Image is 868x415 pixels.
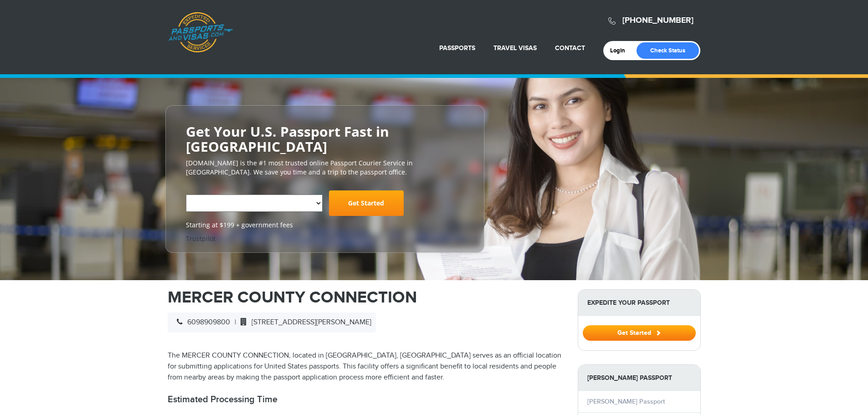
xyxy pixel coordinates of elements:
a: Get Started [583,329,696,336]
a: Trustpilot [186,234,216,243]
a: Check Status [637,42,699,59]
span: 6098909800 [172,318,230,327]
h2: Get Your U.S. Passport Fast in [GEOGRAPHIC_DATA] [186,124,464,154]
a: Passports [439,44,475,52]
div: | [168,313,376,333]
a: [PERSON_NAME] Passport [587,398,665,405]
button: Get Started [583,325,696,341]
span: [STREET_ADDRESS][PERSON_NAME] [236,318,371,327]
span: Starting at $199 + government fees [186,220,464,230]
a: Get Started [329,190,404,216]
strong: Expedite Your Passport [578,290,700,316]
h1: MERCER COUNTY CONNECTION [168,289,564,306]
a: Contact [555,44,585,52]
h2: Estimated Processing Time [168,394,564,405]
strong: [PERSON_NAME] Passport [578,365,700,391]
a: Passports & [DOMAIN_NAME] [168,12,233,53]
a: Login [610,47,632,54]
a: [PHONE_NUMBER] [622,15,693,26]
p: [DOMAIN_NAME] is the #1 most trusted online Passport Courier Service in [GEOGRAPHIC_DATA]. We sav... [186,159,464,177]
a: Travel Visas [493,44,537,52]
p: The MERCER COUNTY CONNECTION, located in [GEOGRAPHIC_DATA], [GEOGRAPHIC_DATA] serves as an offici... [168,350,564,383]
